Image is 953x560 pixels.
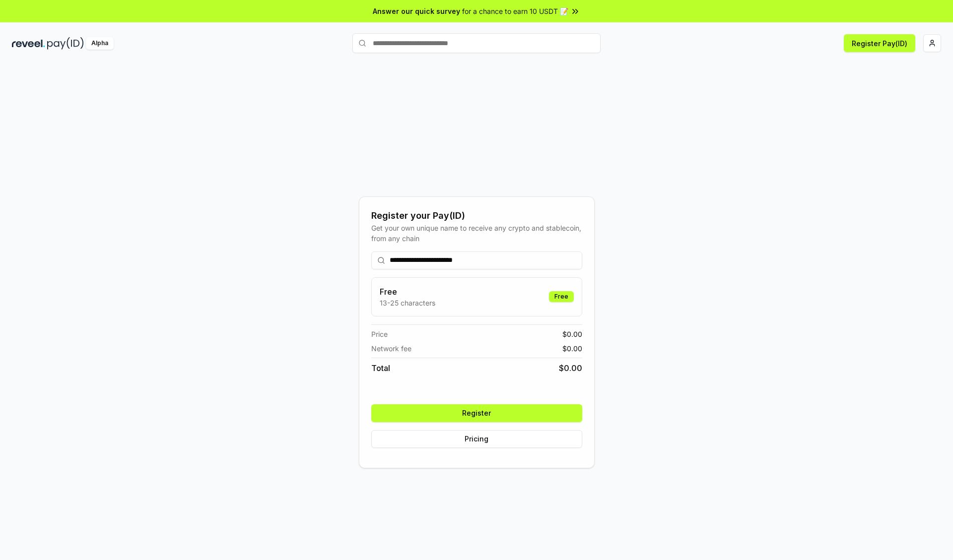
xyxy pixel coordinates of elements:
[559,362,582,374] span: $ 0.00
[371,343,411,354] span: Network fee
[380,286,435,298] h3: Free
[371,329,388,339] span: Price
[549,291,574,302] div: Free
[371,430,582,448] button: Pricing
[562,343,582,354] span: $ 0.00
[844,34,915,52] button: Register Pay(ID)
[371,223,582,244] div: Get your own unique name to receive any crypto and stablecoin, from any chain
[380,298,435,308] p: 13-25 characters
[47,37,84,50] img: pay_id
[373,6,460,16] span: Answer our quick survey
[371,362,390,374] span: Total
[86,37,114,50] div: Alpha
[371,209,582,223] div: Register your Pay(ID)
[462,6,568,16] span: for a chance to earn 10 USDT 📝
[12,37,45,50] img: reveel_dark
[371,404,582,422] button: Register
[562,329,582,339] span: $ 0.00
